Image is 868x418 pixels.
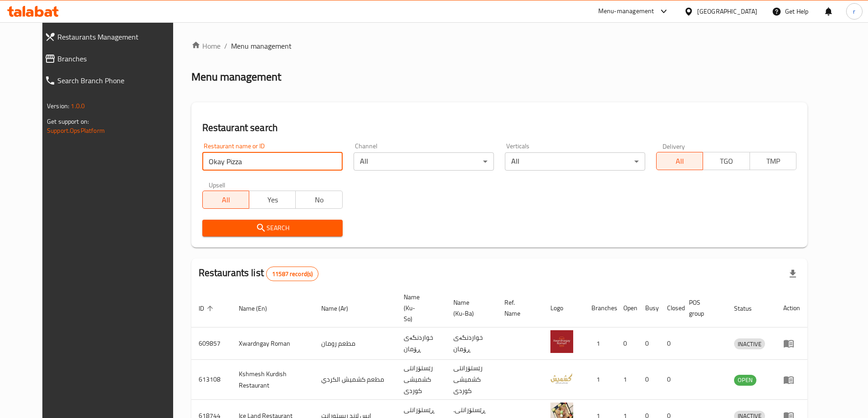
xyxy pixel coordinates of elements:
[314,360,396,400] td: مطعم كشميش الكردي
[660,155,699,168] span: All
[191,327,231,360] td: 609857
[853,6,855,16] span: r
[47,125,105,136] a: Support.OpsPlatform
[504,297,532,319] span: Ref. Name
[754,155,793,168] span: TMP
[37,70,187,91] a: Search Branch Phone
[37,26,187,48] a: Restaurants Management
[734,338,765,349] div: INACTIVE
[550,330,573,353] img: Xwardngay Roman
[239,303,279,314] span: Name (En)
[616,360,638,400] td: 1
[396,327,446,360] td: خواردنگەی ڕۆمان
[660,360,682,400] td: 0
[446,327,497,360] td: خواردنگەی ڕۆمان
[57,75,180,86] span: Search Branch Phone
[202,220,343,237] button: Search
[584,327,616,360] td: 1
[783,374,800,385] div: Menu
[224,40,227,51] li: /
[57,31,180,42] span: Restaurants Management
[782,263,804,285] div: Export file
[191,40,221,51] a: Home
[703,152,750,170] button: TGO
[206,193,246,206] span: All
[656,152,703,170] button: All
[295,191,342,209] button: No
[734,375,756,385] span: OPEN
[47,116,89,127] span: Get support on:
[734,375,756,386] div: OPEN
[783,338,800,349] div: Menu
[616,289,638,327] th: Open
[550,367,573,389] img: Kshmesh Kurdish Restaurant
[231,360,314,400] td: Kshmesh Kurdish Restaurant
[202,152,343,171] input: Search for restaurant name or ID..
[210,222,335,234] span: Search
[37,48,187,70] a: Branches
[776,289,807,327] th: Action
[505,152,645,171] div: All
[734,339,765,349] span: INACTIVE
[734,303,764,314] span: Status
[321,303,360,314] span: Name (Ar)
[267,270,318,278] span: 11587 record(s)
[47,100,69,112] span: Version:
[199,303,216,314] span: ID
[202,191,249,209] button: All
[660,289,682,327] th: Closed
[71,100,85,112] span: 1.0.0
[191,70,281,84] h2: Menu management
[616,327,638,360] td: 0
[584,360,616,400] td: 1
[638,289,660,327] th: Busy
[199,266,319,281] h2: Restaurants list
[543,289,584,327] th: Logo
[57,53,180,64] span: Branches
[396,360,446,400] td: رێستۆرانتی کشمیشى كوردى
[598,6,654,17] div: Menu-management
[191,40,807,51] nav: breadcrumb
[299,193,339,206] span: No
[663,143,685,149] label: Delivery
[660,327,682,360] td: 0
[638,327,660,360] td: 0
[266,267,318,281] div: Total records count
[750,152,796,170] button: TMP
[453,297,486,319] span: Name (Ku-Ba)
[314,327,396,360] td: مطعم رومان
[231,327,314,360] td: Xwardngay Roman
[354,152,494,171] div: All
[231,40,292,51] span: Menu management
[202,121,796,135] h2: Restaurant search
[707,155,746,168] span: TGO
[404,292,435,324] span: Name (Ku-So)
[446,360,497,400] td: رێستۆرانتی کشمیشى كوردى
[253,193,292,206] span: Yes
[697,6,757,16] div: [GEOGRAPHIC_DATA]
[209,181,226,188] label: Upsell
[191,360,231,400] td: 613108
[249,191,296,209] button: Yes
[638,360,660,400] td: 0
[584,289,616,327] th: Branches
[689,297,716,319] span: POS group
